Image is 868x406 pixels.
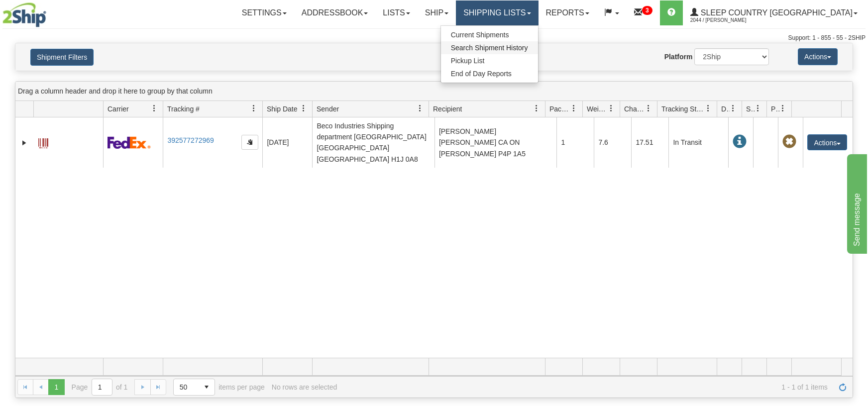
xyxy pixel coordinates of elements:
a: Sleep Country [GEOGRAPHIC_DATA] 2044 / [PERSON_NAME] [683,0,865,25]
a: Settings [234,0,294,25]
a: Search Shipment History [441,41,538,54]
span: Sleep Country [GEOGRAPHIC_DATA] [698,8,853,17]
a: Ship [418,0,456,25]
a: Shipment Issues filter column settings [750,100,766,117]
span: End of Day Reports [451,70,512,78]
a: Weight filter column settings [603,100,620,117]
span: 2044 / [PERSON_NAME] [690,15,765,25]
span: Pickup Not Assigned [782,135,796,149]
span: Sender [317,104,339,114]
button: Actions [798,48,838,65]
span: Tracking # [167,104,200,114]
span: select [199,379,215,395]
a: End of Day Reports [441,67,538,80]
a: Label [38,134,48,150]
span: In Transit [733,135,747,149]
a: Ship Date filter column settings [295,100,312,117]
a: 3 [627,0,660,25]
span: Carrier [108,104,129,114]
div: grid grouping header [15,82,853,101]
a: Lists [375,0,417,25]
td: 17.51 [631,117,668,168]
label: Platform [664,52,693,62]
a: Tracking Status filter column settings [700,100,717,117]
a: Addressbook [294,0,376,25]
span: Page 1 [48,379,64,395]
span: Page of 1 [72,379,128,396]
span: Charge [624,104,645,114]
td: 7.6 [594,117,631,168]
iframe: chat widget [845,152,867,254]
span: 50 [180,382,193,392]
td: [PERSON_NAME] [PERSON_NAME] CA ON [PERSON_NAME] P4P 1A5 [434,117,557,168]
sup: 3 [642,6,652,15]
span: Search Shipment History [451,44,528,52]
td: 1 [556,117,594,168]
span: Current Shipments [451,31,509,39]
a: Sender filter column settings [412,100,429,117]
span: 1 - 1 of 1 items [344,383,828,391]
span: Weight [587,104,608,114]
a: Delivery Status filter column settings [725,100,742,117]
button: Shipment Filters [30,49,94,66]
a: Charge filter column settings [640,100,657,117]
a: Current Shipments [441,28,538,41]
input: Page 1 [92,379,112,395]
a: Carrier filter column settings [146,100,163,117]
a: Expand [19,138,29,148]
span: Recipient [433,104,462,114]
img: 2 - FedEx Express® [108,136,151,149]
span: Delivery Status [721,104,730,114]
td: In Transit [668,117,728,168]
span: Tracking Status [661,104,705,114]
a: Packages filter column settings [565,100,582,117]
a: Reports [539,0,597,25]
span: Shipment Issues [746,104,755,114]
a: Pickup Status filter column settings [774,100,791,117]
td: Beco Industries Shipping department [GEOGRAPHIC_DATA] [GEOGRAPHIC_DATA] [GEOGRAPHIC_DATA] H1J 0A8 [312,117,434,168]
td: [DATE] [262,117,312,168]
a: Tracking # filter column settings [245,100,262,117]
div: Send message [7,6,92,18]
span: Pickup List [451,57,485,65]
span: Packages [549,104,570,114]
img: logo2044.jpg [2,2,46,27]
button: Actions [807,134,847,150]
a: Shipping lists [456,0,538,25]
span: items per page [173,379,265,396]
a: Pickup List [441,54,538,67]
a: Recipient filter column settings [528,100,545,117]
div: Support: 1 - 855 - 55 - 2SHIP [2,34,866,42]
span: Page sizes drop down [173,379,215,396]
a: 392577272969 [167,136,214,144]
span: Pickup Status [771,104,779,114]
button: Copy to clipboard [241,135,258,150]
div: No rows are selected [272,383,337,391]
span: Ship Date [267,104,297,114]
a: Refresh [835,379,851,395]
